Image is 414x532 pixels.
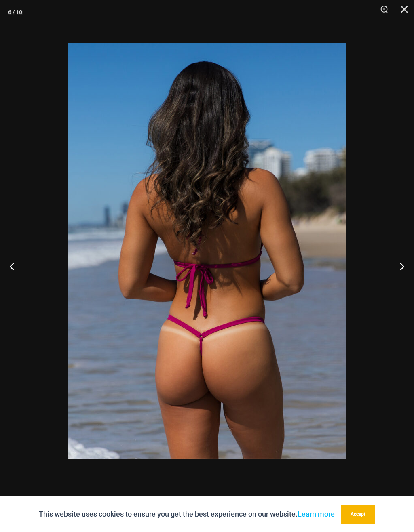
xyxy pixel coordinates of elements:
p: This website uses cookies to ensure you get the best experience on our website. [39,508,335,520]
button: Accept [341,505,375,524]
div: 6 / 10 [8,6,22,18]
img: Tight Rope Pink 319 Top 4212 Micro 04 [68,43,346,459]
button: Next [384,246,414,286]
a: Learn more [298,510,335,518]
